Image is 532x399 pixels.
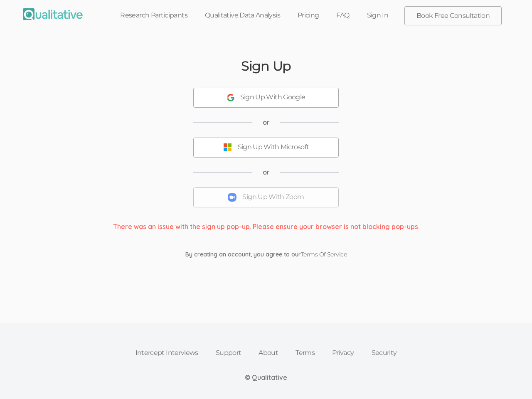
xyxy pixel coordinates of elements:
[223,143,232,152] img: Sign Up With Microsoft
[207,344,250,362] a: Support
[490,359,532,399] iframe: Chat Widget
[107,222,426,232] div: There was an issue with the sign up pop-up. Please ensure your browser is not blocking pop-ups.
[196,6,289,25] a: Qualitative Data Analysis
[193,187,339,207] button: Sign Up With Zoom
[111,6,196,25] a: Research Participants
[323,344,363,362] a: Privacy
[227,94,234,101] img: Sign Up With Google
[287,344,323,362] a: Terms
[289,6,328,25] a: Pricing
[240,93,305,102] div: Sign Up With Google
[193,88,339,108] button: Sign Up With Google
[242,192,304,202] div: Sign Up With Zoom
[241,59,291,73] h2: Sign Up
[263,118,270,127] span: or
[250,344,287,362] a: About
[363,344,406,362] a: Security
[228,193,236,202] img: Sign Up With Zoom
[179,250,353,259] div: By creating an account, you agree to our
[263,167,270,177] span: or
[358,6,397,25] a: Sign In
[127,344,207,362] a: Intercept Interviews
[245,373,287,382] div: © Qualitative
[328,6,358,25] a: FAQ
[405,7,501,25] a: Book Free Consultation
[238,143,309,152] div: Sign Up With Microsoft
[23,8,83,20] img: Qualitative
[301,251,347,258] a: Terms Of Service
[193,138,339,158] button: Sign Up With Microsoft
